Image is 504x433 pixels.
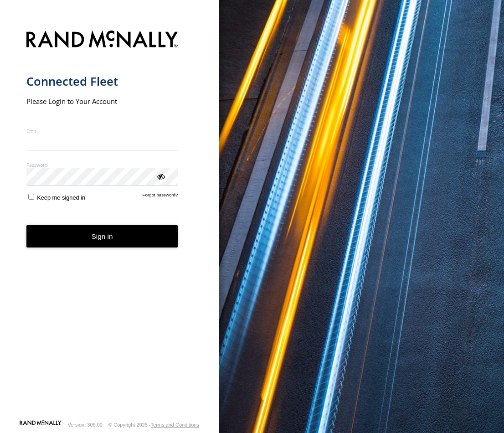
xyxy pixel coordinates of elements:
[143,192,178,201] a: Forgot password?
[68,422,103,428] div: Version: 306.00
[156,171,165,180] div: ViewPassword
[26,29,178,52] img: Rand McNally
[26,225,178,247] button: Sign in
[37,194,85,201] span: Keep me signed in
[108,422,199,428] div: © Copyright 2025 -
[28,194,34,200] input: Keep me signed in
[26,128,178,134] label: Email
[26,161,178,168] label: Password
[151,422,199,428] a: Terms and Conditions
[20,420,62,429] a: Visit our Website
[26,74,178,89] h1: Connected Fleet
[26,25,193,419] form: main
[26,97,178,106] h2: Please Login to Your Account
